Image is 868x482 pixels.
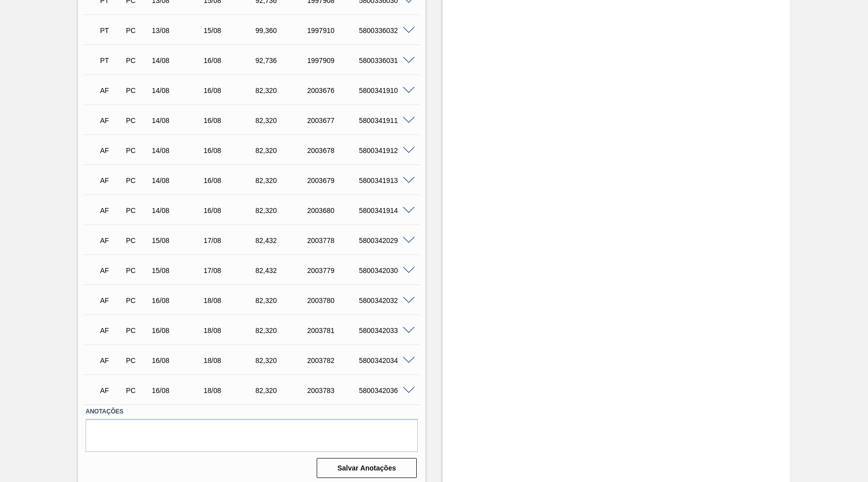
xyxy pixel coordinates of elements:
[357,176,414,184] div: 5800341913
[201,326,259,334] div: 18/08/2025
[357,266,414,274] div: 5800342030
[98,109,124,131] div: Aguardando Faturamento
[100,386,122,394] p: AF
[124,146,150,154] div: Pedido de Compra
[253,206,311,214] div: 82,320
[201,146,259,154] div: 16/08/2025
[357,26,414,34] div: 5800336032
[201,176,259,184] div: 16/08/2025
[253,386,311,394] div: 82,320
[253,296,311,304] div: 82,320
[124,356,150,364] div: Pedido de Compra
[150,56,207,64] div: 14/08/2025
[124,176,150,184] div: Pedido de Compra
[124,206,150,214] div: Pedido de Compra
[124,26,150,34] div: Pedido de Compra
[305,236,362,244] div: 2003778
[150,26,207,34] div: 13/08/2025
[100,116,122,124] p: AF
[201,296,259,304] div: 18/08/2025
[253,236,311,244] div: 82,432
[357,236,414,244] div: 5800342029
[98,49,124,71] div: Pedido em Trânsito
[100,356,122,364] p: AF
[305,266,362,274] div: 2003779
[98,319,124,341] div: Aguardando Faturamento
[100,86,122,94] p: AF
[150,116,207,124] div: 14/08/2025
[305,296,362,304] div: 2003780
[317,458,417,478] button: Salvar Anotações
[357,116,414,124] div: 5800341911
[253,326,311,334] div: 82,320
[150,326,207,334] div: 16/08/2025
[124,86,150,94] div: Pedido de Compra
[124,116,150,124] div: Pedido de Compra
[253,116,311,124] div: 82,320
[98,169,124,191] div: Aguardando Faturamento
[305,86,362,94] div: 2003676
[124,266,150,274] div: Pedido de Compra
[100,56,122,64] p: PT
[201,386,259,394] div: 18/08/2025
[98,379,124,401] div: Aguardando Faturamento
[253,56,311,64] div: 92,736
[100,236,122,244] p: AF
[98,289,124,311] div: Aguardando Faturamento
[201,236,259,244] div: 17/08/2025
[357,326,414,334] div: 5800342033
[150,266,207,274] div: 15/08/2025
[305,176,362,184] div: 2003679
[150,146,207,154] div: 14/08/2025
[253,266,311,274] div: 82,432
[357,206,414,214] div: 5800341914
[124,236,150,244] div: Pedido de Compra
[305,356,362,364] div: 2003782
[201,56,259,64] div: 16/08/2025
[305,116,362,124] div: 2003677
[124,56,150,64] div: Pedido de Compra
[100,266,122,274] p: AF
[86,404,418,419] label: Anotações
[150,206,207,214] div: 14/08/2025
[253,86,311,94] div: 82,320
[100,296,122,304] p: AF
[150,356,207,364] div: 16/08/2025
[357,86,414,94] div: 5800341910
[100,146,122,154] p: AF
[98,139,124,161] div: Aguardando Faturamento
[98,19,124,41] div: Pedido em Trânsito
[305,26,362,34] div: 1997910
[124,386,150,394] div: Pedido de Compra
[201,116,259,124] div: 16/08/2025
[100,176,122,184] p: AF
[357,296,414,304] div: 5800342032
[98,79,124,101] div: Aguardando Faturamento
[201,356,259,364] div: 18/08/2025
[100,326,122,334] p: AF
[150,386,207,394] div: 16/08/2025
[357,146,414,154] div: 5800341912
[357,386,414,394] div: 5800342036
[305,206,362,214] div: 2003680
[150,236,207,244] div: 15/08/2025
[253,26,311,34] div: 99,360
[98,229,124,251] div: Aguardando Faturamento
[150,176,207,184] div: 14/08/2025
[124,326,150,334] div: Pedido de Compra
[253,356,311,364] div: 82,320
[98,199,124,221] div: Aguardando Faturamento
[124,296,150,304] div: Pedido de Compra
[98,349,124,371] div: Aguardando Faturamento
[100,26,122,34] p: PT
[201,206,259,214] div: 16/08/2025
[357,356,414,364] div: 5800342034
[100,206,122,214] p: AF
[201,266,259,274] div: 17/08/2025
[305,146,362,154] div: 2003678
[305,56,362,64] div: 1997909
[150,296,207,304] div: 16/08/2025
[253,176,311,184] div: 82,320
[201,86,259,94] div: 16/08/2025
[357,56,414,64] div: 5800336031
